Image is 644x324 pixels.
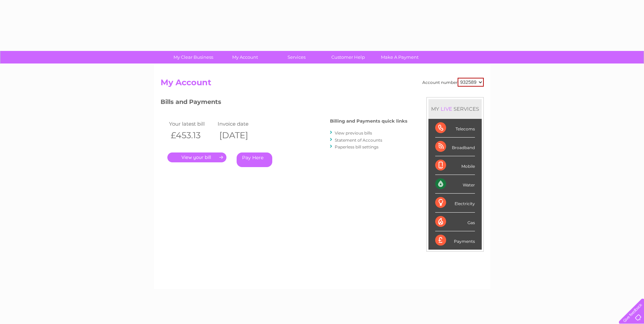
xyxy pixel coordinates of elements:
div: LIVE [439,106,454,112]
div: Account number [422,78,484,87]
h3: Bills and Payments [161,97,407,109]
a: My Account [217,51,273,64]
div: Mobile [435,156,475,175]
a: View previous bills [335,130,372,136]
a: Statement of Accounts [335,138,382,143]
a: My Clear Business [165,51,221,64]
h4: Billing and Payments quick links [330,119,407,124]
div: Payments [435,231,475,250]
a: Paperless bill settings [335,144,379,149]
th: £453.13 [167,128,216,142]
h2: My Account [161,78,484,91]
td: Your latest bill [167,119,216,128]
div: MY SERVICES [428,99,482,119]
th: [DATE] [216,128,265,142]
a: . [167,152,226,162]
div: Water [435,175,475,194]
div: Gas [435,213,475,231]
a: Services [269,51,325,64]
div: Electricity [435,194,475,212]
div: Broadband [435,138,475,156]
a: Pay Here [237,152,272,167]
a: Customer Help [320,51,376,64]
a: Make A Payment [372,51,428,64]
td: Invoice date [216,119,265,128]
div: Telecoms [435,119,475,138]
